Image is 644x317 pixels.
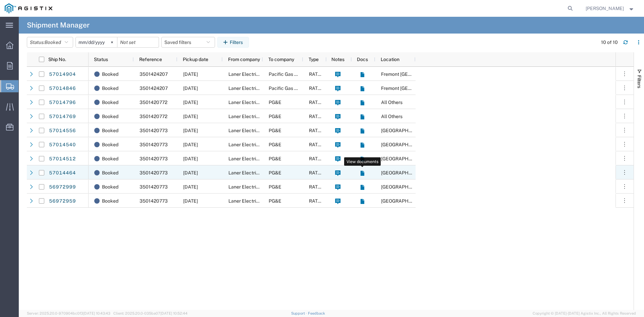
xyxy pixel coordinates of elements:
[94,57,108,62] span: Status
[102,194,118,208] span: Booked
[381,100,402,105] span: All Others
[49,168,76,178] a: 57014464
[269,114,281,119] span: PG&E
[309,71,324,77] span: RATED
[228,114,289,119] span: Laner Electric Supply Co Inc
[102,67,118,81] span: Booked
[49,111,76,122] a: 57014769
[637,75,642,88] span: Filters
[140,184,168,190] span: 3501420773
[309,184,324,190] span: RATED
[309,142,324,147] span: RATED
[49,83,76,94] a: 57014846
[309,100,324,105] span: RATED
[357,57,368,62] span: Docs
[291,311,308,315] a: Support
[381,114,402,119] span: All Others
[381,156,429,161] span: Fresno DC
[183,100,198,105] span: 10/23/2025
[228,100,289,105] span: Laner Electric Supply Co Inc
[27,37,73,48] button: Status:Booked
[381,128,429,133] span: Fresno DC
[49,196,76,207] a: 56972959
[228,184,289,190] span: Laner Electric Supply Co Inc
[309,156,324,161] span: RATED
[102,180,118,194] span: Booked
[48,57,66,62] span: Ship No.
[140,86,168,91] span: 3501424207
[140,128,168,133] span: 3501420773
[49,182,76,193] a: 56972999
[140,170,168,175] span: 3501420773
[49,125,76,136] a: 57014556
[269,156,281,161] span: PG&E
[309,86,324,91] span: RATED
[140,71,168,77] span: 3501424207
[140,142,168,147] span: 3501420773
[102,138,118,152] span: Booked
[139,57,162,62] span: Reference
[309,128,324,133] span: RATED
[228,57,260,62] span: From company
[308,311,325,315] a: Feedback
[49,97,76,108] a: 57014796
[49,140,76,150] a: 57014540
[161,37,215,48] button: Saved filters
[269,86,322,91] span: Pacific Gas & Electric Co
[309,114,324,119] span: RATED
[140,156,168,161] span: 3501420773
[228,128,289,133] span: Laner Electric Supply Co Inc
[269,184,281,190] span: PG&E
[217,37,249,48] button: Filters
[5,3,52,13] img: logo
[381,170,429,175] span: Fresno DC
[228,156,289,161] span: Laner Electric Supply Co Inc
[309,198,324,204] span: RATED
[269,100,281,105] span: PG&E
[27,311,110,315] span: Server: 2025.20.0-970904bc0f3
[117,37,159,47] input: Not set
[183,184,198,190] span: 10/08/2025
[27,17,90,34] h4: Shipment Manager
[269,128,281,133] span: PG&E
[331,57,344,62] span: Notes
[102,123,118,138] span: Booked
[102,81,118,95] span: Booked
[309,170,324,175] span: RATED
[83,311,110,315] span: [DATE] 10:43:43
[381,57,399,62] span: Location
[183,128,198,133] span: 10/16/2025
[113,311,187,315] span: Client: 2025.20.0-035ba07
[183,198,198,204] span: 10/08/2025
[183,86,198,91] span: 10/24/2025
[76,37,117,47] input: Not set
[183,71,198,77] span: 10/24/2025
[269,198,281,204] span: PG&E
[268,57,294,62] span: To company
[586,5,624,12] span: James Laner
[228,86,289,91] span: Laner Electric Supply Co Inc
[381,198,429,204] span: Fresno DC
[183,114,198,119] span: 10/23/2025
[183,170,198,175] span: 10/15/2025
[601,39,618,46] div: 10 of 10
[228,198,289,204] span: Laner Electric Supply Co Inc
[381,71,448,77] span: Fremont DC
[269,170,281,175] span: PG&E
[585,4,635,12] button: [PERSON_NAME]
[183,57,208,62] span: Pickup date
[102,152,118,166] span: Booked
[228,170,289,175] span: Laner Electric Supply Co Inc
[269,142,281,147] span: PG&E
[102,95,118,109] span: Booked
[140,114,167,119] span: 3501420772
[533,311,636,316] span: Copyright © [DATE]-[DATE] Agistix Inc., All Rights Reserved
[269,71,322,77] span: Pacific Gas & Electric Co
[381,86,448,91] span: Fremont DC
[183,156,198,161] span: 10/15/2025
[140,198,168,204] span: 3501420773
[228,142,289,147] span: Laner Electric Supply Co Inc
[160,311,187,315] span: [DATE] 10:52:44
[381,142,429,147] span: Fresno DC
[140,100,167,105] span: 3501420772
